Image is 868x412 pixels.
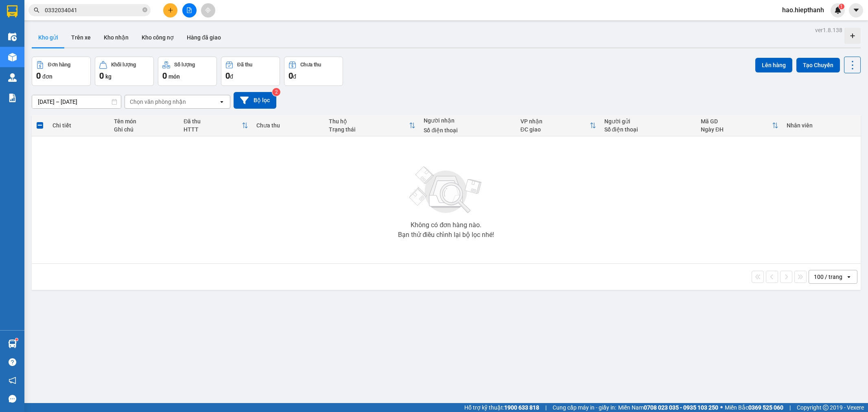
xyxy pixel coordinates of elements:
span: Hỗ trợ kỹ thuật: [464,403,539,412]
div: Mã GD [701,118,772,125]
div: Trạng thái [329,126,409,133]
button: Lên hàng [755,58,792,72]
div: Không có đơn hàng nào. [411,222,481,228]
span: hao.hiepthanh [776,5,831,15]
img: solution-icon [8,94,17,102]
span: đ [230,73,233,80]
div: Ghi chú [114,126,176,133]
div: Thu hộ [329,118,409,125]
span: kg [105,73,112,80]
strong: 1900 633 818 [504,404,539,411]
span: đơn [42,73,52,80]
div: Đơn hàng [48,62,70,68]
span: | [789,403,791,412]
input: Tìm tên, số ĐT hoặc mã đơn [45,6,141,15]
div: Chưa thu [256,122,321,129]
sup: 1 [15,338,18,341]
button: Kho nhận [97,28,135,47]
span: 1 [840,4,843,9]
button: caret-down [849,3,863,18]
button: aim [201,3,215,18]
span: close-circle [142,7,147,14]
span: close-circle [142,7,147,12]
span: question-circle [9,358,16,366]
div: Chi tiết [52,122,106,129]
div: ĐC giao [520,126,590,133]
span: copyright [823,405,829,410]
span: ⚪️ [720,406,723,409]
button: plus [163,3,177,18]
span: Miền Bắc [725,403,783,412]
span: Cung cấp máy in - giấy in: [553,403,616,412]
th: Toggle SortBy [697,115,783,136]
span: 0 [36,71,41,81]
input: Select a date range. [32,95,121,108]
img: warehouse-icon [8,53,17,61]
img: warehouse-icon [8,340,17,348]
div: Khối lượng [111,62,136,68]
div: Đã thu [184,118,242,125]
div: Bạn thử điều chỉnh lại bộ lọc nhé! [398,232,494,238]
div: 100 / trang [814,273,842,281]
img: warehouse-icon [8,73,17,82]
div: Người nhận [424,117,512,124]
button: Kho công nợ [135,28,180,47]
span: file-add [186,7,192,13]
th: Toggle SortBy [179,115,252,136]
span: search [34,7,39,13]
span: caret-down [853,7,860,14]
span: Miền Nam [618,403,718,412]
div: Tạo kho hàng mới [844,28,861,44]
strong: 0369 525 060 [748,404,783,411]
button: Chưa thu0đ [284,57,343,86]
div: Số điện thoại [604,126,693,133]
button: Số lượng0món [158,57,217,86]
img: warehouse-icon [8,33,17,41]
button: Kho gửi [32,28,65,47]
button: Đã thu0đ [221,57,280,86]
div: Số lượng [174,62,195,68]
div: Nhân viên [787,122,857,129]
span: 0 [289,71,293,81]
sup: 1 [839,4,844,9]
span: message [9,395,16,403]
th: Toggle SortBy [325,115,420,136]
span: 0 [99,71,104,81]
th: Toggle SortBy [516,115,600,136]
span: món [168,73,180,80]
button: Tạo Chuyến [796,58,840,72]
div: Tên món [114,118,176,125]
button: file-add [182,3,197,18]
span: | [545,403,547,412]
button: Bộ lọc [234,92,276,109]
div: HTTT [184,126,242,133]
button: Hàng đã giao [180,28,227,47]
span: 0 [162,71,167,81]
span: notification [9,377,16,384]
span: plus [168,7,173,13]
div: Đã thu [237,62,252,68]
button: Trên xe [65,28,97,47]
div: ver 1.8.138 [815,26,842,35]
img: svg+xml;base64,PHN2ZyBjbGFzcz0ibGlzdC1wbHVnX19zdmciIHhtbG5zPSJodHRwOi8vd3d3LnczLm9yZy8yMDAwL3N2Zy... [405,162,487,219]
button: Đơn hàng0đơn [32,57,91,86]
img: logo-vxr [7,5,17,18]
div: Chọn văn phòng nhận [130,98,186,106]
sup: 2 [272,88,280,96]
div: Người gửi [604,118,693,125]
div: Chưa thu [300,62,321,68]
span: đ [293,73,296,80]
img: icon-new-feature [834,7,842,14]
svg: open [846,274,852,280]
strong: 0708 023 035 - 0935 103 250 [644,404,718,411]
div: Số điện thoại [424,127,512,134]
span: aim [205,7,211,13]
svg: open [219,99,225,105]
div: Ngày ĐH [701,126,772,133]
span: 0 [225,71,230,81]
div: VP nhận [520,118,590,125]
button: Khối lượng0kg [95,57,154,86]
